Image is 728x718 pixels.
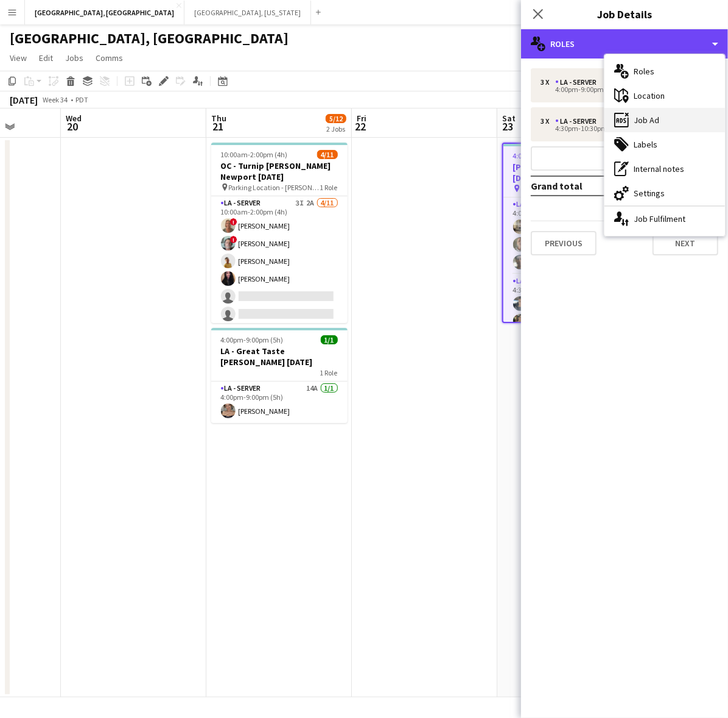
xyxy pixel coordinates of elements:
div: 2 Jobs [326,124,346,133]
app-job-card: 4:00pm-10:30pm (6h30m)6/6[PERSON_NAME] of LA - [DATE] Ebell of LA2 RolesLA - Server5A3/34:00pm-9:... [502,143,639,323]
span: Edit [39,52,53,63]
div: 3 x [541,78,555,87]
div: Roles [521,29,728,59]
div: Settings [604,181,725,205]
button: Add role [531,146,718,171]
span: 4/11 [317,150,338,159]
h3: Job Details [521,6,728,22]
div: 3 x [541,117,555,126]
span: 1 Role [320,183,338,192]
div: Internal notes [604,157,725,181]
a: View [5,50,32,66]
span: 10:00am-2:00pm (4h) [221,150,288,159]
span: Sat [502,113,516,124]
span: 1 Role [320,368,338,377]
app-card-role: LA - Server11A3/34:30pm-10:30pm (6h)[PERSON_NAME]![PERSON_NAME] [503,274,637,351]
div: PDT [75,95,88,104]
span: Fri [357,113,366,124]
h3: [PERSON_NAME] of LA - [DATE] [503,162,637,183]
td: Grand total [531,176,661,196]
span: 21 [209,119,226,133]
span: View [10,52,27,63]
span: 23 [500,119,516,133]
span: Comms [96,52,123,63]
span: 4:00pm-9:00pm (5h) [221,335,284,344]
h1: [GEOGRAPHIC_DATA], [GEOGRAPHIC_DATA] [10,29,289,48]
span: Week 34 [40,95,71,104]
span: 20 [64,119,82,133]
span: 4:00pm-10:30pm (6h30m) [513,151,593,160]
a: Edit [34,50,58,66]
div: Location [604,84,725,108]
span: ! [230,218,237,226]
div: Job Fulfilment [604,207,725,231]
div: LA - Server [555,78,601,87]
a: Comms [91,50,128,66]
div: Roles [604,59,725,84]
h3: LA - Great Taste [PERSON_NAME] [DATE] [211,346,348,368]
app-job-card: 10:00am-2:00pm (4h)4/11OC - Turnip [PERSON_NAME] Newport [DATE] Parking Location - [PERSON_NAME][... [211,143,348,323]
span: Wed [66,113,82,124]
span: 22 [355,119,366,133]
span: ! [230,236,237,243]
span: Parking Location - [PERSON_NAME][GEOGRAPHIC_DATA] [229,183,320,192]
span: 5/12 [326,114,346,123]
span: Jobs [65,52,83,63]
app-card-role: LA - Server14A1/14:00pm-9:00pm (5h)[PERSON_NAME] [211,382,348,423]
div: [DATE] [10,94,38,106]
button: Next [653,231,718,255]
button: Previous [531,231,597,255]
app-job-card: 4:00pm-9:00pm (5h)1/1LA - Great Taste [PERSON_NAME] [DATE]1 RoleLA - Server14A1/14:00pm-9:00pm (5... [211,328,348,423]
span: 1/1 [321,335,338,344]
div: LA - Server [555,117,601,126]
app-card-role: LA - Server3I2A4/1110:00am-2:00pm (4h)![PERSON_NAME]![PERSON_NAME][PERSON_NAME][PERSON_NAME] [211,196,348,414]
span: Thu [211,113,226,124]
button: [GEOGRAPHIC_DATA], [US_STATE] [184,1,311,24]
h3: OC - Turnip [PERSON_NAME] Newport [DATE] [211,160,348,182]
div: 4:30pm-10:30pm (6h) [541,126,696,132]
app-card-role: LA - Server5A3/34:00pm-9:00pm (5h)[PERSON_NAME]![PERSON_NAME][PERSON_NAME] [503,197,637,274]
div: Labels [604,132,725,157]
div: Job Ad [604,108,725,132]
button: [GEOGRAPHIC_DATA], [GEOGRAPHIC_DATA] [25,1,184,24]
div: 4:00pm-9:00pm (5h) [541,87,696,93]
a: Jobs [60,50,88,66]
